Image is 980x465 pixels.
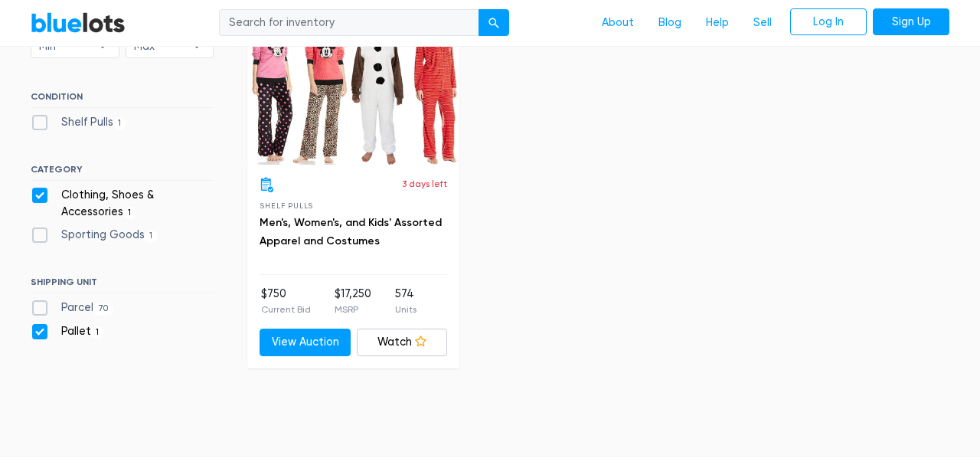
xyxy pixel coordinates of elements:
span: 1 [123,207,136,219]
h6: CATEGORY [31,164,214,181]
a: Live Auction 1 bid [247,4,459,165]
a: Help [694,8,741,38]
li: $17,250 [335,286,371,316]
a: BlueLots [31,11,126,34]
a: Men's, Women's, and Kids' Assorted Apparel and Costumes [260,216,442,247]
span: 1 [113,117,126,129]
a: Log In [790,8,867,36]
input: Search for inventory [219,9,479,37]
label: Parcel [31,300,113,316]
a: Watch [357,329,448,356]
p: Units [395,303,416,316]
label: Sporting Goods [31,227,158,244]
li: $750 [261,286,311,316]
a: Sell [741,8,784,38]
span: Shelf Pulls [260,201,313,210]
a: Blog [646,8,694,38]
label: Pallet [31,323,104,340]
p: Current Bid [261,303,311,316]
h6: CONDITION [31,91,214,108]
p: MSRP [335,303,371,316]
a: About [590,8,646,38]
p: 3 days left [402,177,447,191]
span: 1 [145,231,158,243]
a: Sign Up [873,8,949,36]
span: 1 [91,326,104,339]
label: Shelf Pulls [31,114,126,131]
span: 70 [93,303,113,316]
li: 574 [395,286,416,316]
label: Clothing, Shoes & Accessories [31,187,214,220]
h6: SHIPPING UNIT [31,277,214,293]
a: View Auction [260,329,351,356]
